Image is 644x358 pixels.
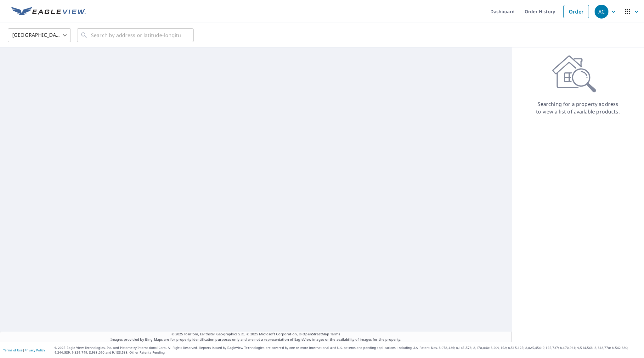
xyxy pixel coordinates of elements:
a: Terms of Use [3,348,23,352]
div: AC [595,5,608,19]
a: Privacy Policy [25,348,45,352]
img: EV Logo [11,7,86,16]
p: Searching for a property address to view a list of available products. [536,100,620,115]
p: © 2025 Eagle View Technologies, Inc. and Pictometry International Corp. All Rights Reserved. Repo... [54,345,641,355]
input: Search by address or latitude-longitude [91,26,181,44]
span: © 2025 TomTom, Earthstar Geographics SIO, © 2025 Microsoft Corporation, © [172,332,341,337]
a: Order [563,5,589,18]
div: [GEOGRAPHIC_DATA] [8,26,71,44]
a: OpenStreetMap [302,332,329,336]
a: Terms [330,332,341,336]
p: | [3,348,45,352]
